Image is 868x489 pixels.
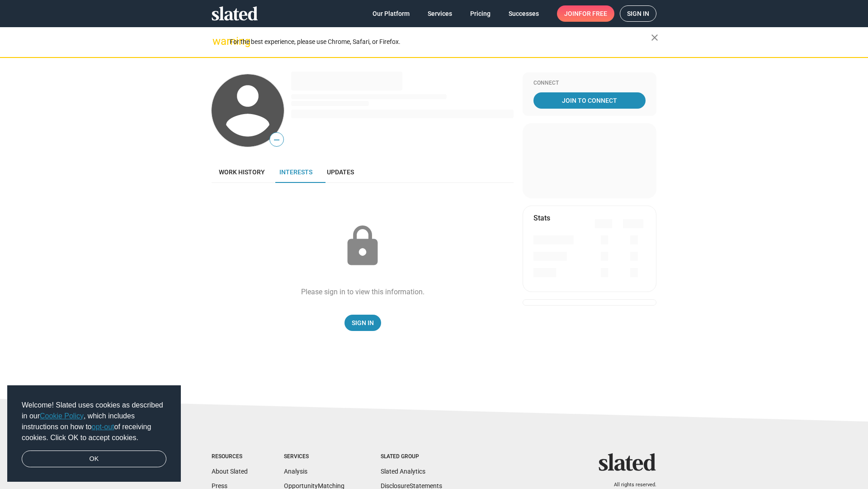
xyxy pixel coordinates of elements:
div: Resources [212,453,248,460]
span: Services [428,5,452,22]
a: Sign in [620,5,656,22]
mat-card-title: Stats [533,213,550,223]
span: Sign in [627,6,649,21]
a: Successes [501,5,546,22]
span: Work history [219,168,265,176]
div: Slated Group [381,453,442,460]
a: Interests [272,161,320,183]
a: Analysis [284,468,307,475]
span: Join To Connect [535,92,644,109]
div: Connect [533,80,646,87]
span: Successes [509,5,539,22]
mat-icon: lock [340,224,385,269]
a: dismiss cookie message [22,451,166,468]
a: Sign In [344,315,381,331]
div: Services [284,453,344,460]
div: Please sign in to view this information. [301,287,425,297]
div: cookieconsent [7,385,181,482]
a: Cookie Policy [40,412,84,420]
span: for free [579,5,607,22]
div: For the best experience, please use Chrome, Safari, or Firefox. [230,36,651,48]
a: Pricing [463,5,498,22]
a: Our Platform [365,5,417,22]
a: Join To Connect [533,92,646,109]
span: — [270,134,283,146]
a: Services [420,5,459,22]
span: Sign In [352,315,374,331]
span: Updates [327,168,354,176]
span: Our Platform [373,5,410,22]
a: Slated Analytics [381,468,425,475]
a: Work history [212,161,272,183]
mat-icon: close [649,32,660,43]
a: About Slated [212,468,248,475]
a: Updates [320,161,361,183]
mat-icon: warning [212,36,223,47]
span: Welcome! Slated uses cookies as described in our , which includes instructions on how to of recei... [22,400,166,443]
span: Interests [279,168,312,176]
span: Join [564,5,607,22]
span: Pricing [470,5,491,22]
a: Joinfor free [557,5,614,22]
a: opt-out [92,423,114,431]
